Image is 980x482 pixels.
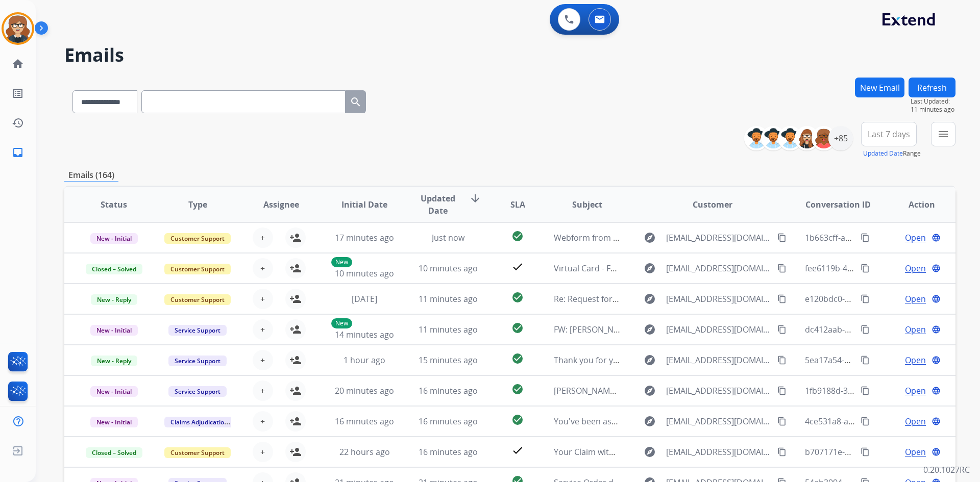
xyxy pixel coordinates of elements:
[469,192,481,205] mat-icon: arrow_downward
[352,293,377,305] span: [DATE]
[932,233,941,242] mat-icon: language
[86,447,142,458] span: Closed – Solved
[253,380,273,401] button: +
[511,383,524,395] mat-icon: check_circle
[260,293,265,305] span: +
[419,446,478,458] span: 16 minutes ago
[666,385,771,397] span: [EMAIL_ADDRESS][DOMAIN_NAME][DATE]
[253,411,273,432] button: +
[905,446,926,458] span: Open
[335,385,394,396] span: 20 minutes ago
[861,264,870,273] mat-icon: content_copy
[861,233,870,242] mat-icon: content_copy
[335,268,394,279] span: 10 minutes ago
[188,198,207,211] span: Type
[511,261,524,273] mat-icon: check
[419,293,478,305] span: 11 minutes ago
[164,233,231,244] span: Customer Support
[335,232,394,243] span: 17 minutes ago
[644,354,656,366] mat-icon: explore
[90,233,138,244] span: New - Initial
[554,263,644,274] span: Virtual Card - Follow Up
[90,417,138,427] span: New - Initial
[86,264,142,274] span: Closed – Solved
[289,385,302,397] mat-icon: person_add
[415,192,461,217] span: Updated Date
[253,227,273,248] button: +
[253,258,273,278] button: +
[289,446,302,458] mat-icon: person_add
[805,263,954,274] span: fee6119b-4610-46f2-9e45-f4e3c111af44
[861,122,917,146] button: Last 7 days
[666,232,771,244] span: [EMAIL_ADDRESS][DOMAIN_NAME]
[905,262,926,274] span: Open
[164,294,231,305] span: Customer Support
[91,356,137,366] span: New - Reply
[905,293,926,305] span: Open
[91,294,137,305] span: New - Reply
[554,446,643,458] span: Your Claim with Extend
[666,323,771,336] span: [EMAIL_ADDRESS][DOMAIN_NAME][DATE]
[805,416,954,427] span: 4ce531a8-a58c-4c0b-a5ac-fc1be68f647f
[90,325,138,336] span: New - Initial
[868,132,910,136] span: Last 7 days
[419,354,478,366] span: 15 minutes ago
[64,169,118,182] p: Emails (164)
[932,294,941,303] mat-icon: language
[777,447,787,456] mat-icon: content_copy
[101,198,127,211] span: Status
[164,417,234,427] span: Claims Adjudication
[511,230,524,242] mat-icon: check_circle
[666,446,771,458] span: [EMAIL_ADDRESS][DOMAIN_NAME]
[863,149,903,158] button: Updated Date
[253,442,273,462] button: +
[253,350,273,370] button: +
[805,293,959,305] span: e120bdc0-6715-4040-b8da-cfe8aaf9ae09
[339,446,390,458] span: 22 hours ago
[511,352,524,365] mat-icon: check_circle
[644,446,656,458] mat-icon: explore
[905,354,926,366] span: Open
[64,45,955,65] h2: Emails
[666,262,771,274] span: [EMAIL_ADDRESS][DOMAIN_NAME]
[289,354,302,366] mat-icon: person_add
[693,198,732,211] span: Customer
[805,324,960,335] span: dc412aab-540c-48d6-b265-af802af45b4a
[253,289,273,309] button: +
[260,415,265,427] span: +
[289,232,302,244] mat-icon: person_add
[164,447,231,458] span: Customer Support
[644,232,656,244] mat-icon: explore
[350,96,362,108] mat-icon: search
[554,324,735,335] span: FW: [PERSON_NAME] 089TACI300 PRJ002723970
[905,232,926,244] span: Open
[554,293,642,305] span: Re: Request for photos
[937,128,949,140] mat-icon: menu
[805,385,959,396] span: 1fb9188d-351a-458d-ad4f-c2b53df70a0e
[331,257,352,267] p: New
[777,417,787,426] mat-icon: content_copy
[510,198,525,211] span: SLA
[805,232,959,243] span: 1b663cff-a3ae-45c3-93d0-098d2e5ccb76
[90,386,138,397] span: New - Initial
[932,447,941,456] mat-icon: language
[828,126,853,150] div: +85
[805,198,871,211] span: Conversation ID
[644,293,656,305] mat-icon: explore
[335,416,394,427] span: 16 minutes ago
[644,262,656,274] mat-icon: explore
[511,414,524,426] mat-icon: check_circle
[777,233,787,242] mat-icon: content_copy
[289,293,302,305] mat-icon: person_add
[777,325,787,334] mat-icon: content_copy
[12,87,24,99] mat-icon: list_alt
[260,354,265,366] span: +
[554,354,751,366] span: Thank you for your purchase from Rad Power Bikes
[861,447,870,456] mat-icon: content_copy
[911,106,955,114] span: 11 minutes ago
[666,415,771,427] span: [EMAIL_ADDRESS][DOMAIN_NAME]
[511,291,524,303] mat-icon: check_circle
[12,58,24,70] mat-icon: home
[168,386,227,397] span: Service Support
[932,325,941,334] mat-icon: language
